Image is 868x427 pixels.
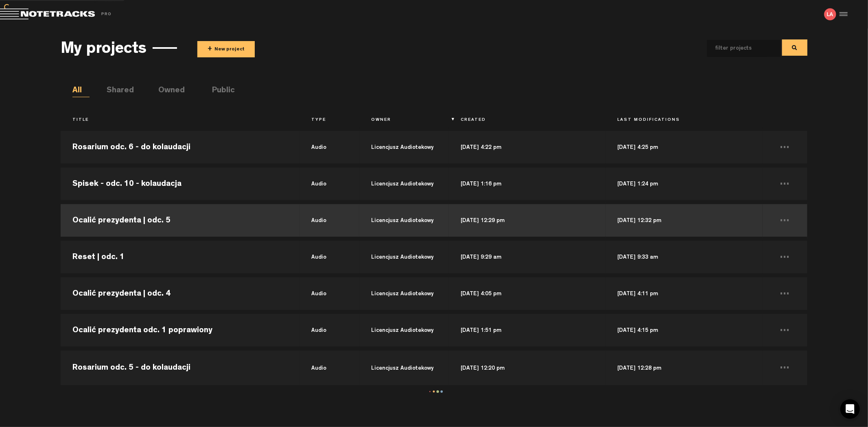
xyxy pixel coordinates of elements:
th: Owner [359,113,449,127]
img: letters [824,8,836,20]
td: Licencjusz Audiotekowy [359,166,449,202]
td: Licencjusz Audiotekowy [359,275,449,312]
td: ... [763,349,807,385]
td: [DATE] 12:29 pm [449,202,606,239]
td: Licencjusz Audiotekowy [359,129,449,166]
td: [DATE] 1:24 pm [606,166,762,202]
button: +New project [197,41,255,57]
li: All [72,85,90,97]
td: [DATE] 9:29 am [449,239,606,275]
td: Spisek - odc. 10 - kolaudacja [61,166,300,202]
td: ... [763,275,807,312]
th: Title [61,113,300,127]
td: [DATE] 12:28 pm [606,349,762,385]
li: Public [212,85,229,97]
td: audio [300,349,359,385]
td: Ocalić prezydenta | odc. 5 [61,202,300,239]
td: Ocalić prezydenta odc. 1 poprawiony [61,312,300,349]
td: Ocalić prezydenta | odc. 4 [61,275,300,312]
td: audio [300,239,359,275]
li: Owned [158,85,175,97]
input: filter projects [707,40,767,57]
td: audio [300,202,359,239]
td: [DATE] 4:25 pm [606,129,762,166]
span: + [208,45,212,54]
div: Open Intercom Messenger [840,399,860,419]
li: Shared [107,85,124,97]
td: Licencjusz Audiotekowy [359,239,449,275]
td: ... [763,129,807,166]
td: [DATE] 12:32 pm [606,202,762,239]
td: Rosarium odc. 6 - do kolaudacji [61,129,300,166]
td: audio [300,166,359,202]
td: [DATE] 4:11 pm [606,275,762,312]
th: Type [300,113,359,127]
td: Licencjusz Audiotekowy [359,312,449,349]
td: [DATE] 12:20 pm [449,349,606,385]
td: Licencjusz Audiotekowy [359,349,449,385]
td: [DATE] 4:22 pm [449,129,606,166]
td: ... [763,239,807,275]
td: ... [763,202,807,239]
td: Rosarium odc. 5 - do kolaudacji [61,349,300,385]
h3: My projects [61,41,146,59]
td: audio [300,129,359,166]
th: Created [449,113,606,127]
td: [DATE] 1:51 pm [449,312,606,349]
td: ... [763,312,807,349]
td: audio [300,312,359,349]
td: audio [300,275,359,312]
td: Reset | odc. 1 [61,239,300,275]
td: ... [763,166,807,202]
td: [DATE] 4:05 pm [449,275,606,312]
td: [DATE] 4:15 pm [606,312,762,349]
td: [DATE] 1:16 pm [449,166,606,202]
td: Licencjusz Audiotekowy [359,202,449,239]
th: Last Modifications [606,113,762,127]
td: [DATE] 9:33 am [606,239,762,275]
